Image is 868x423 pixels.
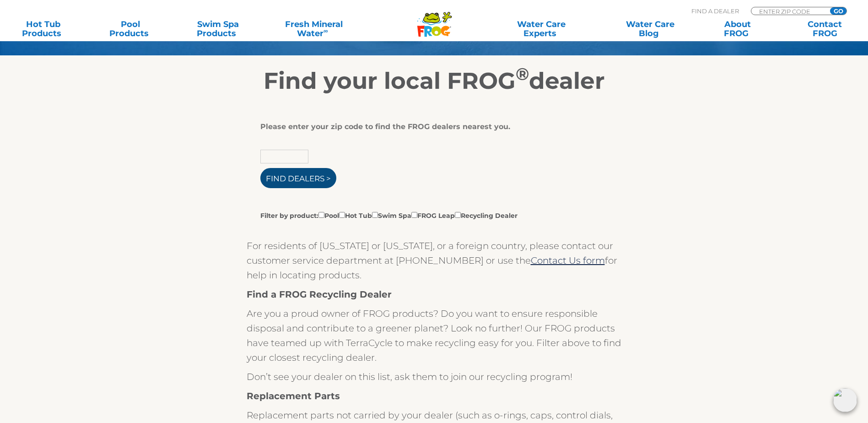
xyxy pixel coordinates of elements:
[184,20,252,38] a: Swim SpaProducts
[323,27,328,34] sup: ∞
[260,210,518,220] label: Filter by product: Pool Hot Tub Swim Spa FROG Leap Recycling Dealer
[9,20,77,38] a: Hot TubProducts
[97,20,165,38] a: PoolProducts
[247,289,392,300] strong: Find a FROG Recycling Dealer
[791,20,859,38] a: ContactFROG
[758,7,820,15] input: Zip Code Form
[531,255,605,266] a: Contact Us form
[616,20,684,38] a: Water CareBlog
[247,239,622,282] p: For residents of [US_STATE] or [US_STATE], or a foreign country, please contact our customer serv...
[153,67,716,95] h2: Find your local FROG dealer
[260,168,336,188] input: Find Dealers >
[247,390,340,401] strong: Replacement Parts
[271,20,356,38] a: Fresh MineralWater∞
[411,212,417,218] input: Filter by product:PoolHot TubSwim SpaFROG LeapRecycling Dealer
[703,20,771,38] a: AboutFROG
[691,7,739,15] p: Find A Dealer
[372,212,378,218] input: Filter by product:PoolHot TubSwim SpaFROG LeapRecycling Dealer
[247,369,622,384] p: Don’t see your dealer on this list, ask them to join our recycling program!
[260,122,601,131] div: Please enter your zip code to find the FROG dealers nearest you.
[516,64,529,84] sup: ®
[486,20,597,38] a: Water CareExperts
[247,306,622,365] p: Are you a proud owner of FROG products? Do you want to ensure responsible disposal and contribute...
[830,7,846,15] input: GO
[833,388,857,412] img: openIcon
[318,212,324,218] input: Filter by product:PoolHot TubSwim SpaFROG LeapRecycling Dealer
[455,212,461,218] input: Filter by product:PoolHot TubSwim SpaFROG LeapRecycling Dealer
[339,212,345,218] input: Filter by product:PoolHot TubSwim SpaFROG LeapRecycling Dealer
